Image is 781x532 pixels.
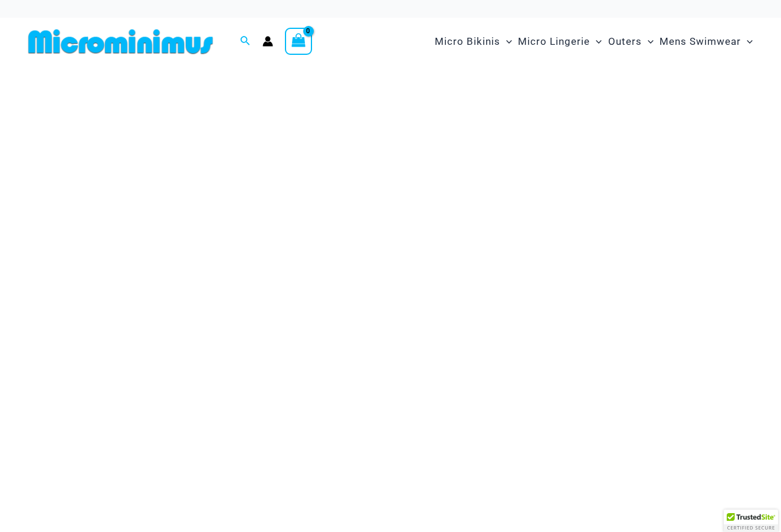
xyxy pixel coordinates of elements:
img: MM SHOP LOGO FLAT [24,28,218,55]
span: Menu Toggle [642,27,654,57]
span: Menu Toggle [590,27,602,57]
a: Account icon link [262,36,273,47]
span: Outers [608,27,642,57]
a: Mens SwimwearMenu ToggleMenu Toggle [657,24,756,60]
span: Micro Lingerie [518,27,590,57]
nav: Site Navigation [430,22,757,61]
a: Micro LingerieMenu ToggleMenu Toggle [515,24,605,60]
div: TrustedSite Certified [724,510,778,532]
span: Mens Swimwear [659,27,741,57]
span: Menu Toggle [741,27,753,57]
a: OutersMenu ToggleMenu Toggle [605,24,657,60]
span: Micro Bikinis [435,27,500,57]
a: Micro BikinisMenu ToggleMenu Toggle [432,24,515,60]
a: View Shopping Cart, empty [285,28,312,55]
a: Search icon link [240,34,251,49]
span: Menu Toggle [500,27,512,57]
